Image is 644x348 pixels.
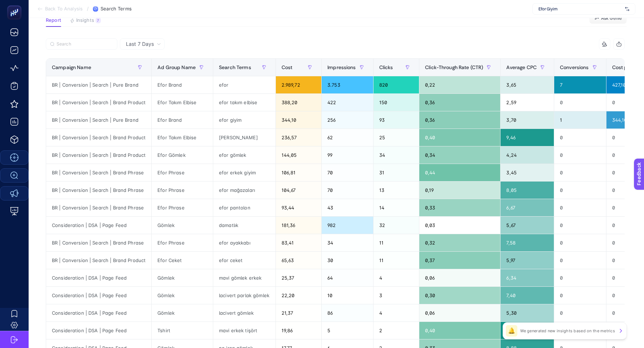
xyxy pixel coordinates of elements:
[554,146,606,164] div: 0
[554,94,606,111] div: 0
[554,129,606,146] div: 0
[501,129,554,146] div: 9,46
[322,252,373,269] div: 30
[589,13,627,24] button: Ask Genie
[213,234,275,251] div: efor ayakkabı
[46,199,151,216] div: BR | Conversion | Search | Brand Phrase
[152,76,213,93] div: Efor Brand
[374,164,419,181] div: 31
[213,164,275,181] div: efor erkek giyim
[152,304,213,322] div: Gömlek
[379,64,393,70] span: Clicks
[625,5,629,13] img: svg%3e
[87,6,89,11] span: /
[152,269,213,286] div: Gömlek
[501,111,554,129] div: 3,70
[554,199,606,216] div: 0
[501,322,554,339] div: 9,93
[152,146,213,164] div: Efor Gömlek
[152,287,213,304] div: Gömlek
[213,129,275,146] div: [PERSON_NAME]
[501,164,554,181] div: 3,45
[554,164,606,181] div: 0
[501,287,554,304] div: 7,40
[554,111,606,129] div: 1
[322,146,373,164] div: 99
[276,322,321,339] div: 19,86
[560,64,589,70] span: Conversions
[46,111,151,129] div: BR | Conversion | Search | Pure Brand
[46,18,61,23] span: Report
[213,287,275,304] div: lacivert parlak gömlek
[46,322,151,339] div: Consideration | DSA | Page Feed
[374,269,419,286] div: 4
[419,304,500,322] div: 0,06
[46,129,151,146] div: BR | Conversion | Search | Brand Product
[213,76,275,93] div: efor
[213,304,275,322] div: lacivert gömlek
[501,269,554,286] div: 6,34
[276,269,321,286] div: 25,37
[322,217,373,234] div: 982
[322,304,373,322] div: 86
[213,146,275,164] div: efor gömlek
[276,76,321,93] div: 2.989,72
[152,182,213,199] div: Efor Phrase
[276,146,321,164] div: 144,05
[213,94,275,111] div: efor takım elbise
[213,111,275,129] div: efor giyim
[374,252,419,269] div: 11
[276,94,321,111] div: 388,20
[157,64,196,70] span: Ad Group Name
[501,94,554,111] div: 2,59
[419,129,500,146] div: 0,40
[46,287,151,304] div: Consideration | DSA | Page Feed
[601,15,622,21] span: Ask Genie
[46,252,151,269] div: BR | Conversion | Search | Brand Product
[322,111,373,129] div: 256
[501,217,554,234] div: 5,67
[374,182,419,199] div: 13
[520,328,615,334] p: We generated new insights based on the metrics
[554,234,606,251] div: 0
[419,287,500,304] div: 0,30
[45,6,83,12] span: Back To Analysis
[152,322,213,339] div: Tshirt
[46,304,151,322] div: Consideration | DSA | Page Feed
[501,304,554,322] div: 5,30
[276,164,321,181] div: 106,81
[419,76,500,93] div: 0,22
[374,287,419,304] div: 3
[419,234,500,251] div: 0,32
[419,146,500,164] div: 0,34
[276,129,321,146] div: 236,57
[554,304,606,322] div: 0
[419,164,500,181] div: 0,44
[282,64,293,70] span: Cost
[374,322,419,339] div: 2
[374,146,419,164] div: 34
[322,287,373,304] div: 10
[554,269,606,286] div: 0
[374,111,419,129] div: 93
[276,234,321,251] div: 83,41
[152,217,213,234] div: Gömlek
[213,252,275,269] div: efor ceket
[152,94,213,111] div: Efor Takım Elbise
[46,164,151,181] div: BR | Conversion | Search | Brand Phrase
[46,76,151,93] div: BR | Conversion | Search | Pure Brand
[46,234,151,251] div: BR | Conversion | Search | Brand Phrase
[213,322,275,339] div: mavi erkek tişört
[501,252,554,269] div: 5,97
[76,18,94,23] span: Insights
[322,182,373,199] div: 70
[276,199,321,216] div: 93,44
[322,94,373,111] div: 422
[501,76,554,93] div: 3,65
[46,146,151,164] div: BR | Conversion | Search | Brand Product
[152,252,213,269] div: Efor Ceket
[419,111,500,129] div: 0,36
[101,6,132,12] span: Search Terms
[327,64,356,70] span: Impressions
[425,64,483,70] span: Click-Through Rate (CTR)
